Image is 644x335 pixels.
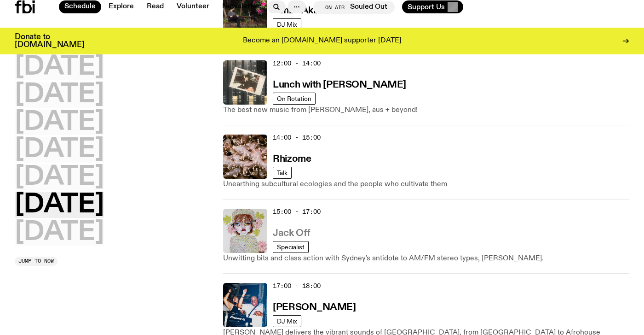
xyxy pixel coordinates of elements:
a: Newsletter [217,0,265,13]
span: Talk [277,169,287,176]
a: Talk [273,167,292,179]
span: DJ Mix [277,317,297,324]
button: [DATE] [15,192,104,218]
p: Unwitting bits and class action with Sydney's antidote to AM/FM stereo types, [PERSON_NAME]. [223,253,629,264]
button: On AirSouled Out [313,1,395,14]
span: 15:00 - 17:00 [273,207,321,216]
h3: Lunch with [PERSON_NAME] [273,80,406,90]
button: [DATE] [15,220,104,246]
p: Become an [DOMAIN_NAME] supporter [DATE] [243,37,401,45]
a: Rhizome [273,153,311,164]
img: a dotty lady cuddling her cat amongst flowers [223,209,267,253]
span: 17:00 - 18:00 [273,282,321,290]
button: [DATE] [15,165,104,190]
h3: Rhizome [273,154,311,164]
span: On Air [325,4,345,10]
span: Tune in live [337,4,374,11]
a: Specialist [273,241,309,253]
button: [DATE] [15,110,104,135]
img: A close up picture of a bunch of ginger roots. Yellow squiggles with arrows, hearts and dots are ... [223,135,267,179]
img: A polaroid of Ella Avni in the studio on top of the mixer which is also located in the studio. [223,60,267,105]
a: Lunch with [PERSON_NAME] [273,78,406,90]
span: Jump to now [18,259,54,264]
a: Explore [103,0,139,13]
button: Jump to now [15,257,57,266]
button: [DATE] [15,82,104,108]
span: Specialist [277,243,305,250]
a: Volunteer [171,0,215,13]
a: [PERSON_NAME] [273,301,356,312]
button: [DATE] [15,137,104,163]
a: Jack Off [273,227,310,238]
span: 14:00 - 15:00 [273,133,321,142]
span: 12:00 - 14:00 [273,59,321,68]
p: The best new music from [PERSON_NAME], aus + beyond! [223,105,629,116]
h3: Donate to [DOMAIN_NAME] [15,33,84,49]
a: On Rotation [273,93,316,105]
button: [DATE] [15,54,104,80]
h3: Jack Off [273,229,310,238]
span: On Rotation [277,95,311,102]
a: DJ Mix [273,315,301,327]
a: Schedule [59,0,101,13]
h3: [PERSON_NAME] [273,303,356,312]
a: Read [141,0,169,13]
button: Support Us [402,0,463,13]
span: Support Us [408,3,445,11]
p: Unearthing subcultural ecologies and the people who cultivate them [223,179,629,190]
